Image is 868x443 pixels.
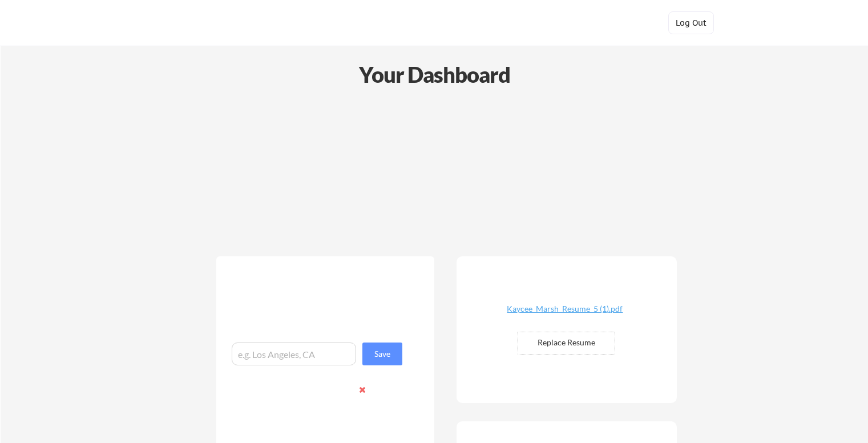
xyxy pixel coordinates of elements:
div: Your Dashboard [1,58,868,91]
a: Kaycee_Marsh_Resume_5 (1).pdf [497,305,633,323]
button: Log Out [668,11,714,34]
input: e.g. Los Angeles, CA [232,343,356,365]
button: Save [362,343,402,365]
div: Kaycee_Marsh_Resume_5 (1).pdf [497,305,633,313]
